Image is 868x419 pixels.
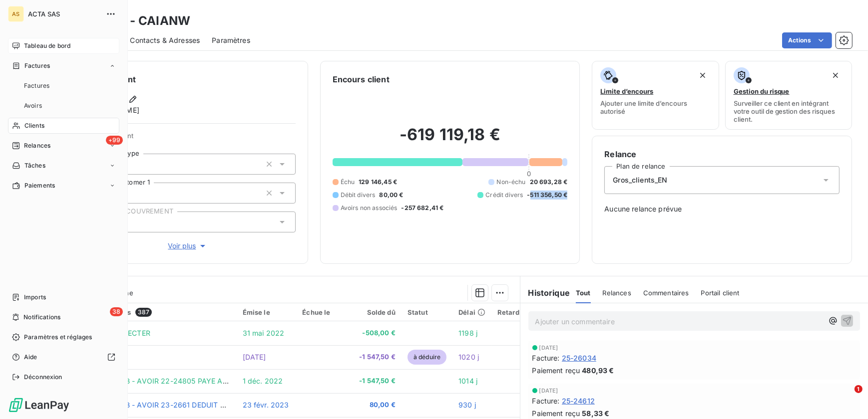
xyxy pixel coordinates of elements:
[527,170,531,178] span: 0
[23,313,60,322] span: Notifications
[603,289,631,297] span: Relances
[532,353,560,363] span: Facture :
[28,10,100,18] span: ACTA SAS
[24,81,49,90] span: Factures
[576,289,591,297] span: Tout
[604,148,840,160] h6: Relance
[333,73,390,85] h6: Encours client
[243,377,283,385] span: 1 déc. 2022
[458,353,479,361] span: 1020 j
[458,377,477,385] span: 1014 j
[532,408,580,419] span: Paiement reçu
[341,191,376,200] span: Débit divers
[80,132,296,146] span: Propriétés Client
[24,161,45,170] span: Tâches
[600,87,653,95] span: Limite d’encours
[496,178,525,187] span: Non-échu
[782,32,832,48] button: Actions
[539,345,558,351] span: [DATE]
[359,308,396,316] div: Solde dû
[135,308,152,317] span: 387
[69,401,282,409] span: VIREMENT ANWB - AVOIR 23-2661 DEDUIT 2X (21+23/02/23)
[243,353,266,361] span: [DATE]
[8,349,119,365] a: Aide
[359,352,396,362] span: -1 547,50 €
[485,191,523,200] span: Crédit divers
[243,401,289,409] span: 23 févr. 2023
[60,73,296,85] h6: Informations client
[359,328,396,338] span: -508,00 €
[532,396,560,406] span: Facture :
[24,61,50,70] span: Factures
[8,397,70,413] img: Logo LeanPay
[168,241,208,251] span: Voir plus
[212,35,250,45] span: Paramètres
[341,204,398,212] span: Avoirs non associés
[333,125,568,155] h2: -619 119,18 €
[725,61,852,130] button: Gestion du risqueSurveiller ce client en intégrant votre outil de gestion des risques client.
[24,181,55,190] span: Paiements
[24,373,62,382] span: Déconnexion
[243,308,291,316] div: Émise le
[24,121,44,130] span: Clients
[243,329,285,337] span: 31 mai 2022
[701,289,740,297] span: Portail client
[643,289,689,297] span: Commentaires
[359,400,396,410] span: 80,00 €
[582,408,609,419] span: 58,33 €
[532,365,580,376] span: Paiement reçu
[734,99,844,123] span: Surveiller ce client en intégrant votre outil de gestion des risques client.
[562,396,595,406] span: 25-24612
[527,191,567,200] span: -511 356,50 €
[582,365,614,376] span: 480,93 €
[341,178,355,187] span: Échu
[458,329,477,337] span: 1198 j
[24,41,70,50] span: Tableau de bord
[24,141,50,150] span: Relances
[402,204,444,212] span: -257 682,41 €
[562,353,596,363] span: 25-26034
[520,287,570,299] h6: Historique
[69,377,300,385] span: VIREMENT ANWB - AVOIR 22-24805 PAYE AU LIEU D ETRE DEDUIT
[24,353,37,362] span: Aide
[458,401,476,409] span: 930 j
[69,308,231,317] div: Pièces comptables
[855,385,863,393] span: 1
[88,12,190,30] h3: ANWB - CAIANW
[24,333,92,342] span: Paramètres et réglages
[592,61,719,130] button: Limite d’encoursAjouter une limite d’encours autorisé
[408,308,446,316] div: Statut
[359,178,397,187] span: 129 146,45 €
[106,136,123,145] span: +99
[539,388,558,394] span: [DATE]
[613,175,667,185] span: Gros_clients_EN
[302,308,347,316] div: Échue le
[834,385,858,409] iframe: Intercom live chat
[110,307,123,316] span: 38
[379,191,403,200] span: 80,00 €
[408,350,446,365] span: à déduire
[8,6,24,22] div: AS
[24,293,46,302] span: Imports
[600,99,710,115] span: Ajouter une limite d’encours autorisé
[530,178,568,187] span: 20 693,28 €
[80,240,296,251] button: Voir plus
[24,101,42,110] span: Avoirs
[497,308,529,316] div: Retard
[458,308,485,316] div: Délai
[359,376,396,386] span: -1 547,50 €
[734,87,790,95] span: Gestion du risque
[604,204,840,214] span: Aucune relance prévue
[130,35,200,45] span: Contacts & Adresses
